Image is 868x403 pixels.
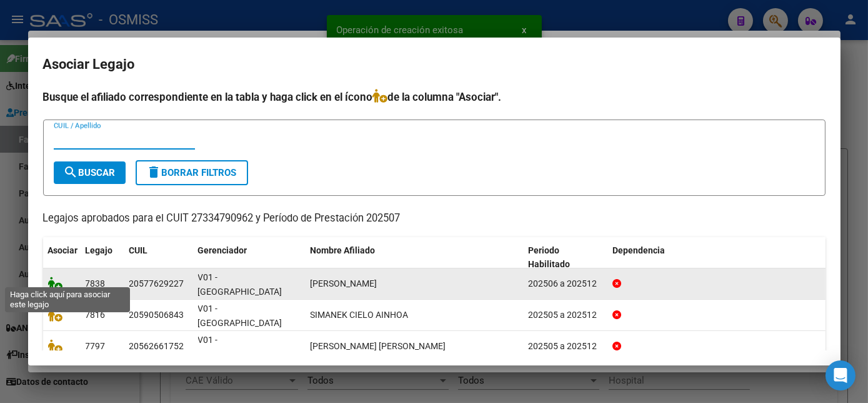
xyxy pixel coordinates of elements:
span: V01 - [GEOGRAPHIC_DATA] [198,304,282,328]
div: Open Intercom Messenger [826,360,856,390]
span: RAFAELLI BRUNO SEBASTIAN [311,278,377,288]
datatable-header-cell: CUIL [124,237,193,278]
span: Gerenciador [198,245,247,255]
span: Asociar [48,245,78,255]
span: Periodo Habilitado [528,245,570,270]
div: 202506 a 202512 [528,277,602,291]
span: CONTRERAS AQUILES OSCAR AGUSTIN [311,341,446,351]
datatable-header-cell: Asociar [43,237,81,278]
h4: Busque el afiliado correspondiente en la tabla y haga click en el ícono de la columna "Asociar". [43,89,826,105]
span: Borrar Filtros [147,167,237,178]
span: 7797 [86,341,106,351]
span: Buscar [64,167,116,178]
mat-icon: delete [147,165,162,180]
datatable-header-cell: Gerenciador [193,237,306,278]
datatable-header-cell: Nombre Afiliado [306,237,524,278]
button: Borrar Filtros [136,160,248,185]
h2: Asociar Legajo [43,53,826,76]
span: Nombre Afiliado [311,245,376,255]
div: 20590506843 [129,308,184,322]
span: Legajo [86,245,113,255]
div: 202505 a 202512 [528,339,602,354]
span: V01 - [GEOGRAPHIC_DATA] [198,335,282,359]
button: Buscar [54,161,126,184]
div: 20577629227 [129,277,184,291]
span: SIMANEK CIELO AINHOA [311,310,409,320]
datatable-header-cell: Periodo Habilitado [523,237,607,278]
span: CUIL [129,245,148,255]
span: Dependencia [612,245,665,255]
datatable-header-cell: Legajo [81,237,124,278]
p: Legajos aprobados para el CUIT 27334790962 y Período de Prestación 202507 [43,211,826,227]
mat-icon: search [64,165,79,180]
span: V01 - [GEOGRAPHIC_DATA] [198,272,282,297]
div: 202505 a 202512 [528,308,602,322]
div: 20562661752 [129,339,184,354]
datatable-header-cell: Dependencia [607,237,826,278]
span: 7838 [86,278,106,288]
span: 7816 [86,310,106,320]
